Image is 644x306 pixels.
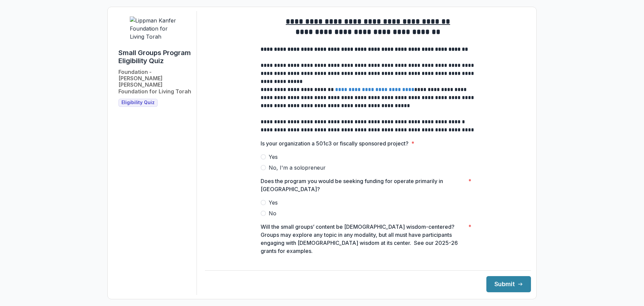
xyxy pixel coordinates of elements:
img: Lippman Kanfer Foundation for Living Torah [130,16,180,41]
p: Will the small groups’ content be [DEMOGRAPHIC_DATA] wisdom-centered? Groups may explore any topi... [261,223,466,255]
span: Yes [269,153,278,161]
span: Eligibility Quiz [121,100,155,105]
button: Submit [486,276,531,292]
h1: Small Groups Program Eligibility Quiz [118,49,191,65]
span: Yes [269,199,278,207]
span: No, I'm a solopreneur [269,164,326,172]
span: No [269,209,276,217]
p: Is your organization a 501c3 or fiscally sponsored project? [261,139,409,147]
p: Does the program you would be seeking funding for operate primarily in [GEOGRAPHIC_DATA]? [261,177,466,193]
h2: Foundation - [PERSON_NAME] [PERSON_NAME] Foundation for Living Torah [118,69,191,95]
